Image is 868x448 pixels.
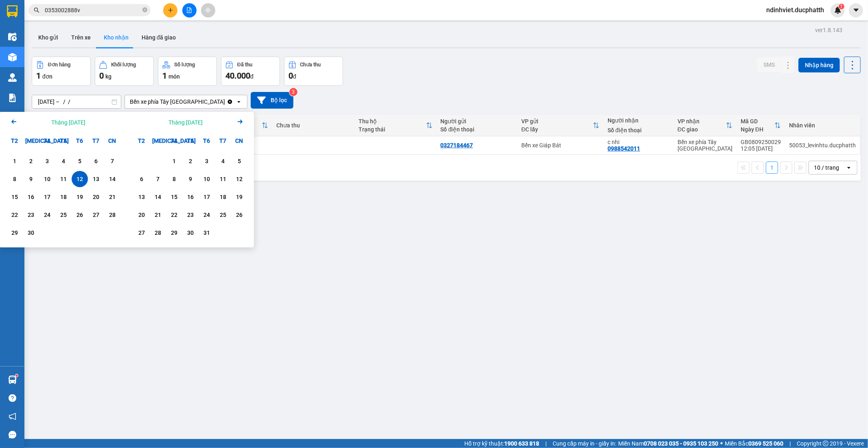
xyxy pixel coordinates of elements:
img: icon-new-feature [834,7,842,14]
div: Choose Thứ Hai, tháng 09 15 2025. It's available. [7,189,23,205]
div: 9 [25,174,37,184]
div: T7 [88,133,104,149]
div: 5 [234,156,245,166]
button: Đơn hàng1đơn [32,57,91,86]
svg: Arrow Right [235,117,245,127]
div: Choose Thứ Bảy, tháng 10 18 2025. It's available. [215,189,231,205]
div: T7 [215,133,231,149]
div: 22 [168,210,180,220]
div: Choose Thứ Năm, tháng 09 25 2025. It's available. [55,207,72,223]
span: đơn [42,73,52,80]
span: file-add [186,7,192,13]
button: Kho gửi [32,28,65,47]
button: Bộ lọc [251,92,293,109]
button: Khối lượng0kg [95,57,154,86]
div: Choose Thứ Năm, tháng 10 2 2025. It's available. [182,153,199,169]
div: 4 [217,156,229,166]
div: Nhân viên [789,122,856,129]
img: warehouse-icon [8,33,17,41]
img: warehouse-icon [8,53,17,61]
div: 5 [74,156,85,166]
div: 14 [152,192,164,202]
div: Chưa thu [300,62,321,68]
div: 2 [25,156,37,166]
div: 12 [74,174,85,184]
div: Bến xe phía Tây [GEOGRAPHIC_DATA] [678,139,732,152]
div: Choose Thứ Ba, tháng 10 21 2025. It's available. [150,207,166,223]
div: Người nhận [608,117,669,124]
div: Choose Thứ Bảy, tháng 09 27 2025. It's available. [88,207,104,223]
div: Choose Chủ Nhật, tháng 10 5 2025. It's available. [231,153,247,169]
div: Choose Thứ Ba, tháng 10 7 2025. It's available. [150,171,166,187]
div: 9 [185,174,196,184]
div: CN [231,133,247,149]
div: Choose Thứ Ba, tháng 09 2 2025. It's available. [23,153,39,169]
span: Miền Bắc [725,439,783,448]
button: file-add [182,3,197,17]
div: Choose Chủ Nhật, tháng 09 7 2025. It's available. [104,153,120,169]
div: 13 [136,192,147,202]
img: solution-icon [8,94,17,102]
span: aim [205,7,211,13]
div: 21 [107,192,118,202]
div: T6 [199,133,215,149]
div: Đã thu [237,62,252,68]
div: Choose Chủ Nhật, tháng 10 19 2025. It's available. [231,189,247,205]
div: 14 [107,174,118,184]
div: Choose Thứ Sáu, tháng 09 5 2025. It's available. [72,153,88,169]
button: SMS [757,57,781,72]
div: 17 [201,192,212,202]
span: | [789,439,791,448]
div: 6 [90,156,102,166]
div: 29 [9,228,20,238]
div: Choose Thứ Sáu, tháng 10 3 2025. It's available. [199,153,215,169]
span: ⚪️ [720,442,723,445]
div: 6 [136,174,147,184]
button: Next month. [235,117,245,128]
div: T6 [72,133,88,149]
div: Choose Thứ Bảy, tháng 10 11 2025. It's available. [215,171,231,187]
button: Nhập hàng [798,58,840,72]
div: CN [104,133,120,149]
div: Choose Thứ Ba, tháng 09 16 2025. It's available. [23,189,39,205]
div: 25 [58,210,69,220]
svg: Clear value [227,98,233,105]
span: 1 [840,4,843,9]
div: Choose Thứ Ba, tháng 10 28 2025. It's available. [150,225,166,241]
div: Choose Thứ Bảy, tháng 10 4 2025. It's available. [215,153,231,169]
span: notification [9,413,16,420]
div: Số điện thoại [441,126,514,133]
sup: 1 [839,4,844,9]
div: Choose Thứ Tư, tháng 10 1 2025. It's available. [166,153,182,169]
img: warehouse-icon [8,376,17,384]
div: Choose Thứ Tư, tháng 09 10 2025. It's available. [39,171,55,187]
div: Choose Thứ Hai, tháng 10 27 2025. It's available. [133,225,150,241]
div: Người gửi [441,118,514,125]
div: Choose Thứ Năm, tháng 10 16 2025. It's available. [182,189,199,205]
div: Choose Thứ Năm, tháng 10 30 2025. It's available. [182,225,199,241]
th: Toggle SortBy [517,115,603,136]
div: ĐC giao [678,126,726,133]
strong: 0369 525 060 [748,440,783,447]
span: Cung cấp máy in - giấy in: [553,439,616,448]
div: Choose Chủ Nhật, tháng 09 14 2025. It's available. [104,171,120,187]
div: Choose Thứ Bảy, tháng 09 13 2025. It's available. [88,171,104,187]
span: caret-down [853,7,860,14]
div: 25 [217,210,229,220]
div: 1 [168,156,180,166]
div: 18 [217,192,229,202]
div: 21 [152,210,164,220]
th: Toggle SortBy [354,115,437,136]
span: Miền Nam [618,439,718,448]
span: close-circle [142,7,147,12]
div: Choose Chủ Nhật, tháng 09 21 2025. It's available. [104,189,120,205]
div: 12:05 [DATE] [741,145,781,152]
div: Tháng [DATE] [168,118,203,127]
div: Choose Thứ Bảy, tháng 09 20 2025. It's available. [88,189,104,205]
div: Choose Thứ Ba, tháng 09 30 2025. It's available. [23,225,39,241]
div: 26 [234,210,245,220]
div: 8 [168,174,180,184]
input: Selected Bến xe phía Tây Thanh Hóa. [226,98,227,106]
input: Select a date range. [32,95,121,108]
div: T2 [7,133,23,149]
